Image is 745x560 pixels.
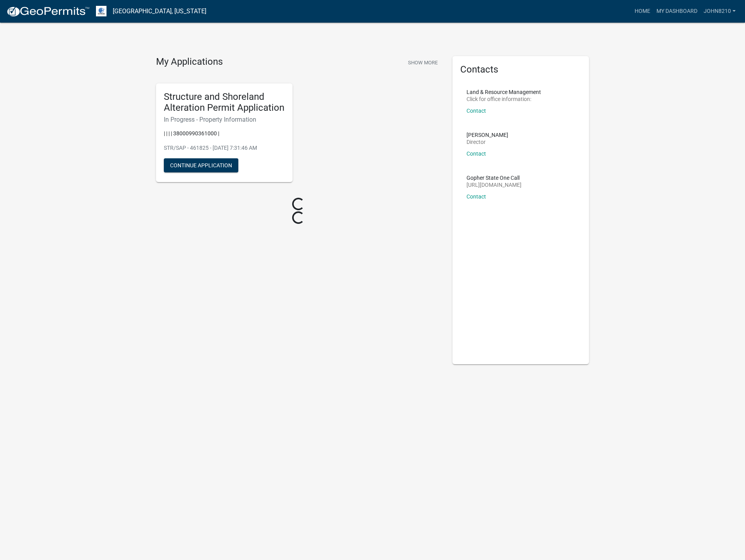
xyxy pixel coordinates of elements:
[701,4,739,19] a: john8210
[467,139,508,145] p: Director
[467,151,486,157] a: Contact
[164,116,285,123] h6: In Progress - Property Information
[467,89,541,95] p: Land & Resource Management
[156,56,223,68] h4: My Applications
[467,182,521,188] p: [URL][DOMAIN_NAME]
[467,96,541,102] p: Click for office information:
[164,144,285,152] p: STR/SAP - 461825 - [DATE] 7:31:46 AM
[467,108,486,114] a: Contact
[653,4,701,19] a: My Dashboard
[460,64,581,75] h5: Contacts
[164,158,238,172] button: Continue Application
[631,4,653,19] a: Home
[467,193,486,200] a: Contact
[96,6,106,16] img: Otter Tail County, Minnesota
[405,56,441,69] button: Show More
[467,132,508,138] p: [PERSON_NAME]
[164,91,285,114] h5: Structure and Shoreland Alteration Permit Application
[113,5,206,18] a: [GEOGRAPHIC_DATA], [US_STATE]
[467,175,521,181] p: Gopher State One Call
[164,129,285,138] p: | | | | 38000990361000 |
